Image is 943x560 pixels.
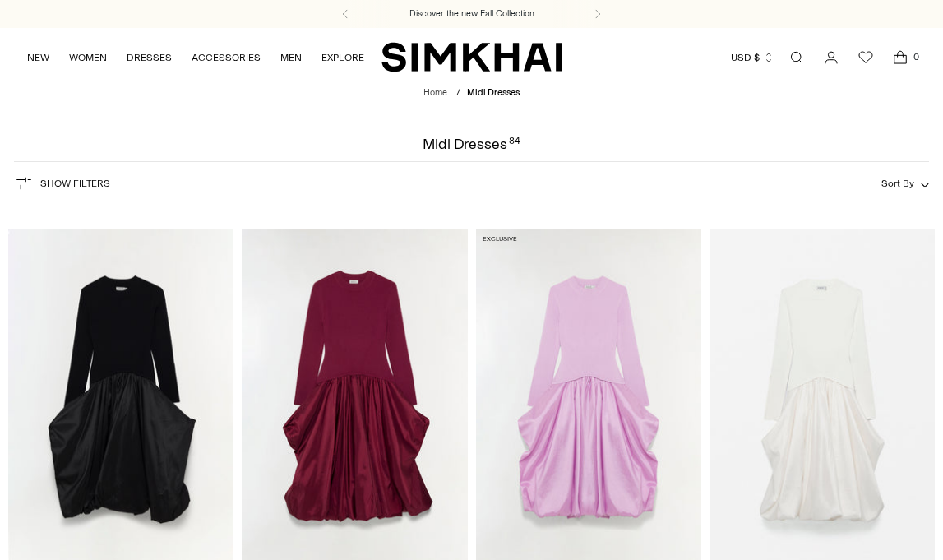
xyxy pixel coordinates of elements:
[881,174,929,192] button: Sort By
[456,86,460,100] div: /
[884,41,917,74] a: Open cart modal
[467,87,520,98] span: Midi Dresses
[423,86,520,100] nav: breadcrumbs
[280,39,302,76] a: MEN
[321,39,364,76] a: EXPLORE
[423,137,520,151] h1: Midi Dresses
[14,170,110,197] button: Show Filters
[192,39,261,76] a: ACCESSORIES
[40,178,110,189] span: Show Filters
[881,178,914,189] span: Sort By
[409,7,534,21] a: Discover the new Fall Collection
[423,87,447,98] a: Home
[731,39,774,76] button: USD $
[381,41,562,73] a: SIMKHAI
[815,41,848,74] a: Go to the account page
[69,39,107,76] a: WOMEN
[908,49,923,64] span: 0
[509,137,520,151] div: 84
[27,39,49,76] a: NEW
[780,41,813,74] a: Open search modal
[849,41,882,74] a: Wishlist
[127,39,172,76] a: DRESSES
